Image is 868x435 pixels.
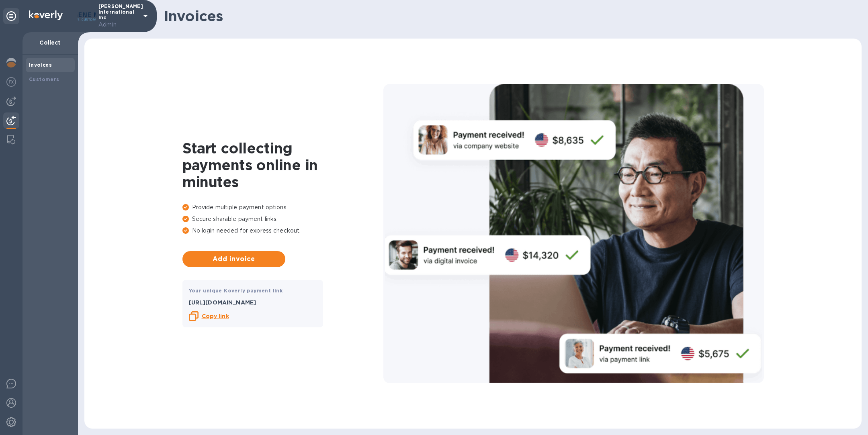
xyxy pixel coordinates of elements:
p: [PERSON_NAME] International Inc [98,4,139,29]
p: [URL][DOMAIN_NAME] [189,298,317,306]
p: Admin [98,20,139,29]
div: Unpin categories [3,8,19,24]
button: Add invoice [182,251,285,267]
img: Logo [29,10,63,20]
b: Invoices [29,62,52,68]
h1: Start collecting payments online in minutes [182,140,383,190]
span: Add invoice [189,254,279,264]
p: Provide multiple payment options. [182,203,383,212]
h1: Invoices [164,8,855,25]
p: Collect [29,39,72,47]
b: Your unique Koverly payment link [189,288,283,294]
b: Customers [29,76,59,82]
b: Copy link [202,313,229,319]
p: No login needed for express checkout. [182,227,383,235]
img: Foreign exchange [6,77,16,87]
p: Secure sharable payment links. [182,215,383,223]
